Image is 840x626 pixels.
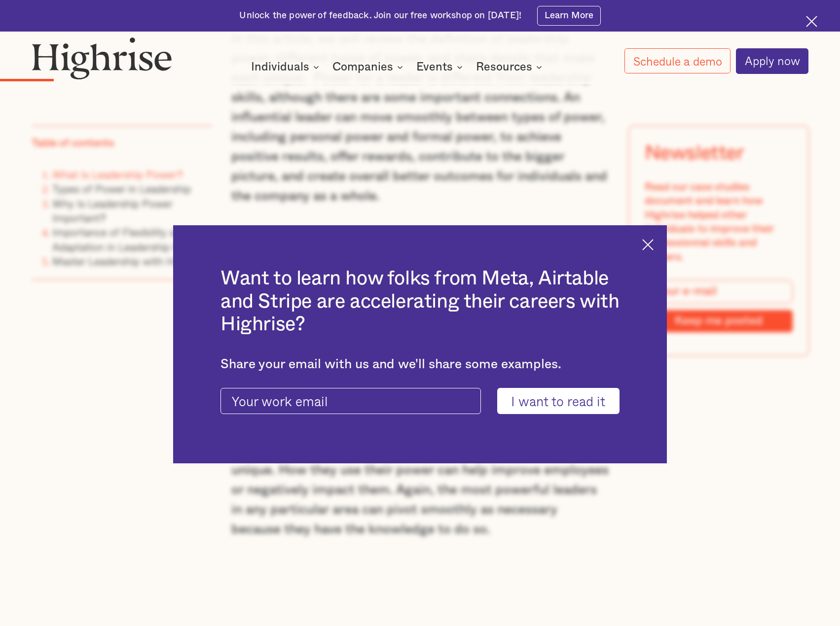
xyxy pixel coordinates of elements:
[32,37,172,79] img: Highrise logo
[416,61,453,73] div: Events
[537,6,601,26] a: Learn More
[220,357,620,372] div: Share your email with us and we'll share some examples.
[806,16,817,27] img: Cross icon
[642,239,654,250] img: Cross icon
[251,61,309,73] div: Individuals
[476,61,532,73] div: Resources
[220,388,481,414] input: Your work email
[624,48,731,73] a: Schedule a demo
[239,9,521,22] div: Unlock the power of feedback. Join our free workshop on [DATE]!
[220,388,620,414] form: current-ascender-blog-article-modal-form
[332,61,406,73] div: Companies
[416,61,466,73] div: Events
[736,48,809,74] a: Apply now
[497,388,620,414] input: I want to read it
[251,61,322,73] div: Individuals
[332,61,393,73] div: Companies
[220,267,620,336] h2: Want to learn how folks from Meta, Airtable and Stripe are accelerating their careers with Highrise?
[476,61,545,73] div: Resources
